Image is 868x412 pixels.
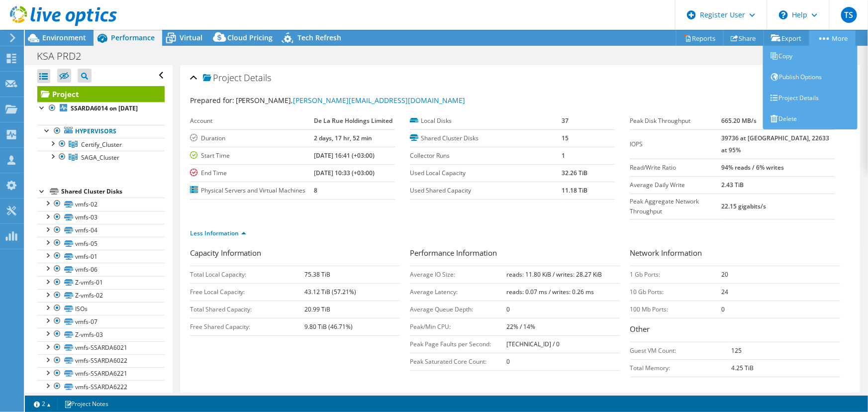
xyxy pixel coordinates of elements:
h3: Network Information [630,247,840,261]
label: Shared Cluster Disks [410,133,562,143]
h1: KSA PRD2 [32,51,96,62]
a: vmfs-03 [37,211,165,224]
span: Project [203,73,242,83]
b: 125 [731,346,742,355]
b: 22% / 14% [506,322,535,331]
a: Share [723,30,764,46]
span: SAGA_Cluster [81,153,119,162]
h3: Performance Information [410,247,620,261]
a: Project Notes [57,398,115,410]
a: SSARDA6014 on [DATE] [37,102,165,115]
span: TS [841,7,857,23]
a: vmfs-05 [37,237,165,250]
a: Less Information [190,229,246,237]
b: 39736 at [GEOGRAPHIC_DATA], 22633 at 95% [722,134,830,154]
span: Cloud Pricing [227,33,273,42]
svg: \n [779,10,788,19]
h3: Capacity Information [190,247,400,261]
span: Certify_Cluster [81,140,122,149]
span: Environment [42,33,86,42]
a: SAGA_Cluster [37,151,165,164]
b: 15 [562,134,569,142]
a: vmfs-SSARDA6021 [37,341,165,354]
td: Peak Page Faults per Second: [410,335,506,353]
a: Publish Options [763,67,858,88]
label: Collector Runs [410,151,562,161]
b: 32.26 TiB [562,169,587,177]
label: Peak Aggregate Network Throughput [630,197,721,216]
label: Duration [190,133,314,143]
label: Physical Servers and Virtual Machines [190,186,314,196]
b: 0 [506,305,510,313]
b: 94% reads / 6% writes [722,163,784,172]
span: Virtual [180,33,202,42]
a: Z-vmfs-01 [37,276,165,289]
td: Free Shared Capacity: [190,318,305,335]
label: Prepared for: [190,96,234,105]
a: Certify_Cluster [37,138,165,151]
a: Copy [763,46,858,67]
a: vmfs-07 [37,315,165,328]
td: Total Local Capacity: [190,266,305,283]
label: Account [190,116,314,126]
label: Used Local Capacity [410,168,562,178]
label: Peak Disk Throughput [630,116,721,126]
b: 24 [721,288,728,296]
b: 2.43 TiB [722,181,744,189]
td: Total Memory: [630,359,732,377]
a: Z-vmfs-02 [37,289,165,302]
a: Project [37,86,165,102]
a: vmfs-SSARDA6221 [37,367,165,380]
b: 22.15 gigabits/s [722,202,767,210]
td: Average Latency: [410,283,506,301]
b: reads: 0.07 ms / writes: 0.26 ms [506,288,594,296]
td: 1 Gb Ports: [630,266,722,283]
b: 2 days, 17 hr, 52 min [314,134,373,142]
b: 20 [721,270,728,279]
label: IOPS [630,139,721,149]
span: Tech Refresh [297,33,341,42]
b: [TECHNICAL_ID] / 0 [506,340,560,348]
b: 11.18 TiB [562,186,587,195]
b: 9.80 TiB (46.71%) [304,322,353,331]
a: vmfs-06 [37,263,165,276]
label: Average Daily Write [630,180,721,190]
td: Peak/Min CPU: [410,318,506,335]
a: [PERSON_NAME][EMAIL_ADDRESS][DOMAIN_NAME] [293,96,466,105]
a: vmfs-SSARDA6222 [37,380,165,393]
b: 0 [506,357,510,366]
a: Z-vmfs-03 [37,328,165,341]
b: reads: 11.80 KiB / writes: 28.27 KiB [506,270,602,279]
a: Delete [763,108,858,129]
span: Details [244,72,272,84]
td: 100 Mb Ports: [630,301,722,318]
a: Reports [676,30,724,46]
a: Export [764,30,810,46]
label: End Time [190,168,314,178]
a: vmfs-01 [37,250,165,263]
b: SSARDA6014 on [DATE] [71,104,138,112]
b: De La Rue Holdings Limited [314,116,393,125]
span: Performance [111,33,155,42]
h3: Other [630,323,840,337]
b: 8 [314,186,318,195]
span: [PERSON_NAME], [236,96,466,105]
a: ISOs [37,302,165,315]
label: Start Time [190,151,314,161]
b: 665.20 MB/s [722,116,757,125]
td: Free Local Capacity: [190,283,305,301]
td: Peak Saturated Core Count: [410,353,506,370]
label: Local Disks [410,116,562,126]
label: Used Shared Capacity [410,186,562,196]
a: vmfs-02 [37,198,165,210]
td: Average Queue Depth: [410,301,506,318]
td: 10 Gb Ports: [630,283,722,301]
b: [DATE] 16:41 (+03:00) [314,151,375,160]
a: Project Details [763,88,858,108]
a: vmfs-SSARDA6022 [37,354,165,367]
div: Shared Cluster Disks [61,186,165,198]
a: More [809,30,856,46]
td: Average IO Size: [410,266,506,283]
b: 75.38 TiB [304,270,330,279]
a: 2 [27,398,58,410]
